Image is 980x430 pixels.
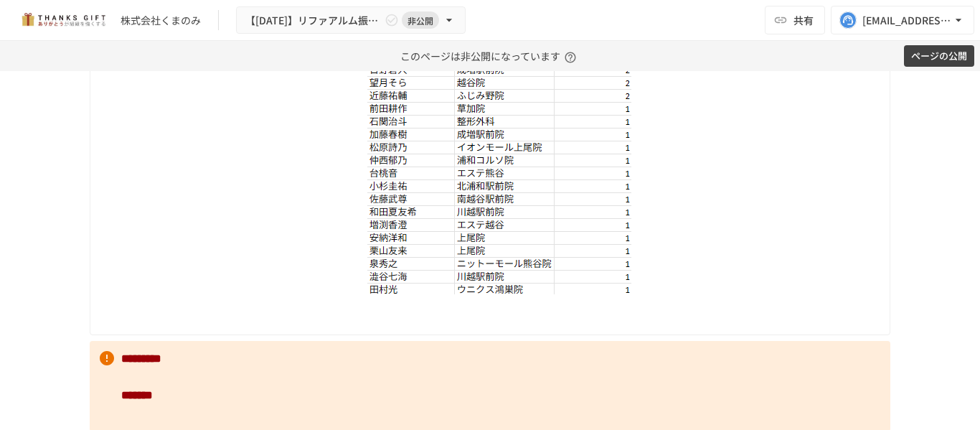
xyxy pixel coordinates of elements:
[236,6,466,34] button: 【[DATE]】リファアルム振り返りミーティング非公開
[831,6,974,34] button: [EMAIL_ADDRESS][DOMAIN_NAME]
[904,45,974,67] button: ページの公開
[400,41,580,71] p: このページは非公開になっています
[121,13,201,28] div: 株式会社くまのみ
[765,6,825,34] button: 共有
[245,11,382,29] span: 【[DATE]】リファアルム振り返りミーティング
[402,13,439,28] span: 非公開
[793,12,814,28] span: 共有
[862,11,951,29] div: [EMAIL_ADDRESS][DOMAIN_NAME]
[17,9,109,32] img: mMP1OxWUAhQbsRWCurg7vIHe5HqDpP7qZo7fRoNLXQh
